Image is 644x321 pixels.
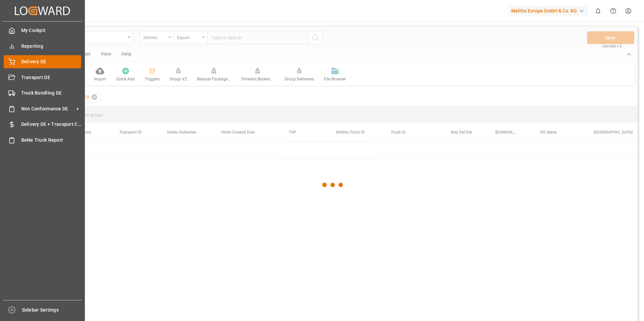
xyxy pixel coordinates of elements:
a: Truck Bundling DE [4,86,81,100]
span: Sidebar Settings [22,307,82,314]
a: Transport DE [4,71,81,84]
button: show 0 new notifications [590,3,606,19]
span: My Cockpit [21,27,82,34]
a: Reporting [4,39,81,52]
span: Delivery DE + Transport Cost [21,121,82,128]
span: Reporting [21,43,82,50]
button: Melitta Europa GmbH & Co. KG [509,4,590,17]
div: Melitta Europa GmbH & Co. KG [509,6,588,16]
span: Delivery DE [21,58,82,65]
span: Truck Bundling DE [21,90,82,97]
a: BeNe Truck Report [4,133,81,146]
a: My Cockpit [4,24,81,37]
span: Transport DE [21,74,82,81]
a: Delivery DE [4,55,81,68]
span: Non Conformance DE [21,105,74,112]
button: Help Center [606,3,621,19]
a: Delivery DE + Transport Cost [4,118,81,131]
span: BeNe Truck Report [21,137,82,144]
